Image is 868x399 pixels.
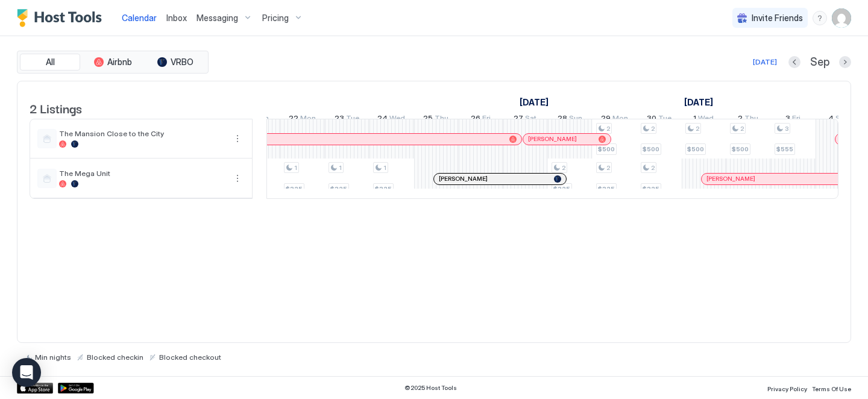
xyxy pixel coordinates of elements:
span: 28 [558,113,567,126]
span: $325 [598,185,615,193]
a: September 22, 2025 [286,111,319,128]
span: $500 [643,145,659,153]
span: Fri [792,113,800,126]
span: 2 [606,125,610,133]
span: The Mega Unit [59,169,225,178]
a: October 2, 2025 [735,111,761,128]
span: Blocked checkout [159,353,221,362]
a: Google Play Store [58,383,94,394]
span: 2 [651,164,655,172]
button: VRBO [145,54,206,71]
a: Terms Of Use [812,382,851,394]
span: 30 [647,113,656,126]
a: September 23, 2025 [332,111,362,128]
span: 2 [738,113,743,126]
span: $325 [286,185,303,193]
span: 1 [383,164,386,172]
button: All [20,54,80,71]
a: October 3, 2025 [782,111,804,128]
span: Sep [810,55,829,69]
span: 1 [693,113,696,126]
span: $325 [643,185,659,193]
span: Calendar [122,13,157,23]
span: Pricing [262,13,289,24]
span: Sat [835,113,847,126]
a: September 26, 2025 [468,111,494,128]
span: Airbnb [107,57,132,68]
div: tab-group [17,51,209,74]
span: All [46,57,55,68]
button: Previous month [788,56,800,68]
a: Calendar [122,11,157,24]
div: menu [813,11,827,25]
span: 27 [514,113,523,126]
button: More options [230,171,245,186]
span: $325 [330,185,347,193]
div: menu [230,131,245,146]
div: menu [230,171,245,186]
span: Wed [698,113,714,126]
span: Fri [482,113,491,126]
span: 2 [606,164,610,172]
span: $555 [776,145,793,153]
span: $500 [598,145,615,153]
span: 24 [377,113,388,126]
button: Next month [839,56,851,68]
div: User profile [832,8,851,28]
a: Host Tools Logo [17,9,107,27]
a: September 2, 2025 [517,93,552,111]
span: 2 [740,125,744,133]
span: 1 [294,164,297,172]
span: [PERSON_NAME] [706,175,755,183]
span: $325 [553,185,570,193]
div: [DATE] [753,57,777,68]
span: 4 [828,113,834,126]
div: Open Intercom Messenger [12,358,41,387]
span: 1 [339,164,342,172]
span: $325 [375,185,392,193]
span: [PERSON_NAME] [439,175,488,183]
span: 2 [651,125,655,133]
span: Privacy Policy [767,385,807,392]
a: September 28, 2025 [555,111,585,128]
a: September 27, 2025 [511,111,539,128]
span: 2 [562,164,565,172]
span: 3 [785,125,788,133]
a: October 1, 2025 [690,111,717,128]
span: 3 [785,113,790,126]
a: App Store [17,383,53,394]
span: $500 [732,145,749,153]
span: $500 [687,145,704,153]
span: 29 [601,113,611,126]
span: Mon [300,113,316,126]
a: October 1, 2025 [681,93,716,111]
span: Tue [658,113,671,126]
span: 23 [335,113,344,126]
span: Sun [569,113,582,126]
span: © 2025 Host Tools [404,384,457,392]
a: September 25, 2025 [420,111,451,128]
span: 26 [471,113,480,126]
span: Thu [744,113,758,126]
span: Tue [346,113,359,126]
span: Messaging [197,13,238,24]
button: More options [230,131,245,146]
span: Terms Of Use [812,385,851,392]
a: Privacy Policy [767,382,807,394]
a: September 30, 2025 [644,111,675,128]
span: VRBO [171,57,193,68]
button: Airbnb [83,54,143,71]
span: Blocked checkin [87,353,143,362]
a: September 24, 2025 [374,111,408,128]
a: Inbox [166,11,187,24]
span: [PERSON_NAME] [528,135,577,143]
span: Mon [612,113,628,126]
button: [DATE] [751,55,779,69]
span: Wed [389,113,405,126]
span: Min nights [35,353,71,362]
span: 2 Listings [30,99,82,117]
span: Inbox [166,13,187,23]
